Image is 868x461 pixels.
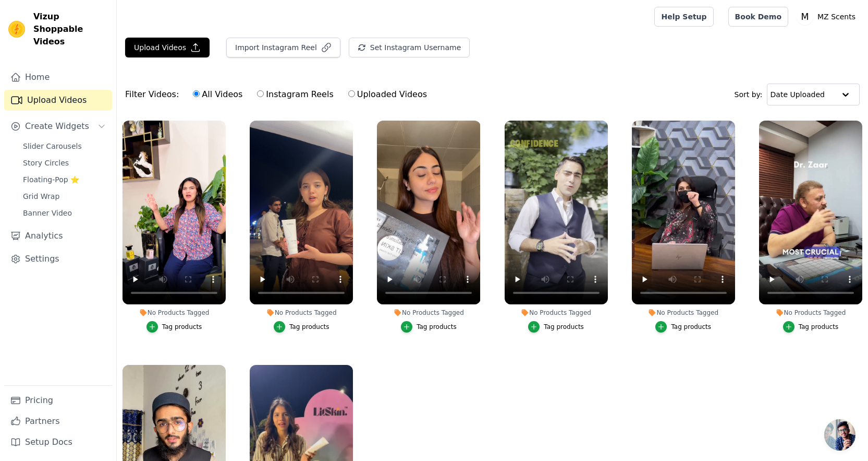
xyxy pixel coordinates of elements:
[348,90,355,97] input: Uploaded Videos
[23,191,59,202] span: Grid Wrap
[125,82,433,107] div: Filter Videos:
[348,88,427,101] label: Uploaded Videos
[4,67,112,88] a: Home
[17,189,112,204] a: Grid Wrap
[4,116,112,137] button: Create Widgets
[505,309,608,317] div: No Products Tagged
[17,172,112,187] a: Floating-Pop ⭐
[23,158,69,168] span: Story Circles
[125,38,210,57] button: Upload Videos
[8,21,25,38] img: Vizup
[801,11,809,22] text: M
[25,120,89,133] span: Create Widgets
[783,321,839,333] button: Tag products
[654,7,713,27] a: Help Setup
[250,309,353,317] div: No Products Tagged
[759,309,862,317] div: No Products Tagged
[4,432,112,453] a: Setup Docs
[23,141,82,151] span: Slider Carousels
[4,249,112,269] a: Settings
[23,174,79,185] span: Floating-Pop ⭐
[17,139,112,153] a: Slider Carousels
[146,321,202,333] button: Tag products
[528,321,584,333] button: Tag products
[274,321,329,333] button: Tag products
[655,321,711,333] button: Tag products
[824,419,855,451] div: Open chat
[797,7,860,26] button: M MZ Scents
[349,38,470,57] button: Set Instagram Username
[671,323,711,331] div: Tag products
[4,390,112,411] a: Pricing
[23,208,72,218] span: Banner Video
[289,323,329,331] div: Tag products
[4,411,112,432] a: Partners
[256,88,334,101] label: Instagram Reels
[226,38,340,57] button: Import Instagram Reel
[728,7,788,27] a: Book Demo
[813,7,860,26] p: MZ Scents
[735,84,860,105] div: Sort by:
[4,90,112,111] a: Upload Videos
[192,88,243,101] label: All Videos
[401,321,457,333] button: Tag products
[4,226,112,246] a: Analytics
[417,323,457,331] div: Tag products
[377,309,480,317] div: No Products Tagged
[193,90,200,97] input: All Videos
[17,206,112,220] a: Banner Video
[123,309,226,317] div: No Products Tagged
[257,90,264,97] input: Instagram Reels
[17,156,112,170] a: Story Circles
[33,10,108,48] span: Vizup Shoppable Videos
[162,323,202,331] div: Tag products
[544,323,584,331] div: Tag products
[632,309,735,317] div: No Products Tagged
[799,323,839,331] div: Tag products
